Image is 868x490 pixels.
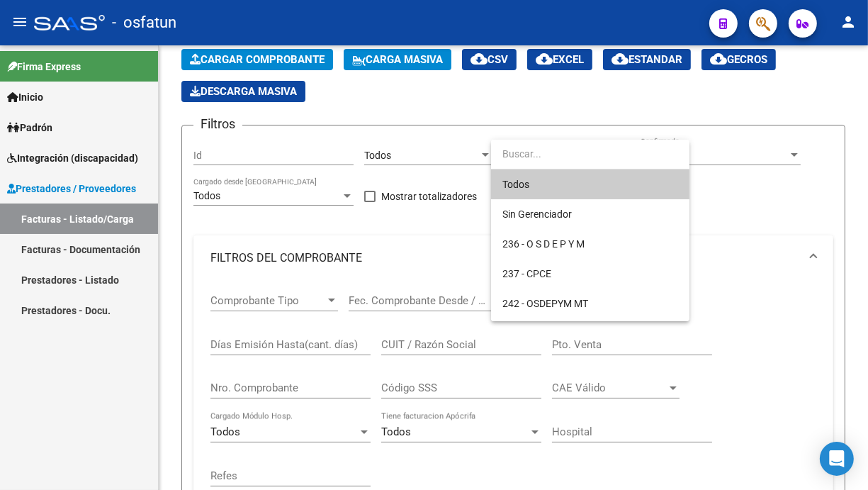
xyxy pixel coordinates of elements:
span: Sin Gerenciador [502,208,572,220]
span: 236 - O S D E P Y M [502,238,585,250]
span: 242 - OSDEPYM MT [502,298,588,309]
span: Todos [502,169,678,199]
div: Open Intercom Messenger [820,442,854,476]
span: 237 - CPCE [502,268,551,279]
input: dropdown search [491,139,689,169]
